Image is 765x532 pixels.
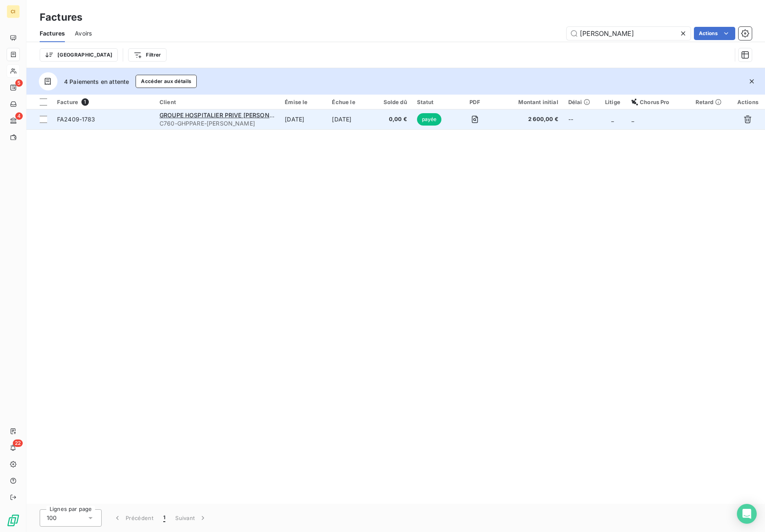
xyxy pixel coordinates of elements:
span: 2 600,00 € [502,115,558,123]
div: Délai [568,99,594,105]
td: -- [563,109,599,129]
span: FA2409-1783 [57,116,95,123]
span: payée [417,113,442,126]
div: Échue le [332,99,369,105]
div: Retard [696,99,726,105]
td: [DATE] [327,109,374,129]
div: Litige [604,99,622,105]
button: Accéder aux détails [136,75,197,88]
span: Avoirs [75,29,92,38]
span: 22 [13,439,23,447]
button: Suivant [170,509,212,527]
button: Actions [694,27,735,40]
div: PDF [458,99,492,105]
img: Logo LeanPay [7,514,20,527]
span: C760-GHPPARE-[PERSON_NAME] [160,119,275,128]
button: Filtrer [128,48,166,62]
span: _ [632,116,634,123]
div: Chorus Pro [632,99,685,105]
h3: Factures [40,10,82,25]
span: _ [611,116,614,123]
div: Client [160,99,275,105]
td: [DATE] [280,109,327,129]
span: Factures [40,29,65,38]
button: Précédent [108,509,158,527]
button: 1 [158,509,170,527]
div: Solde dû [380,99,407,105]
span: 1 [163,514,165,522]
div: Émise le [285,99,322,105]
span: 4 [15,112,23,120]
div: Montant initial [502,99,558,105]
button: [GEOGRAPHIC_DATA] [40,48,118,62]
span: 1 [81,98,89,106]
span: 100 [47,514,57,522]
span: GROUPE HOSPITALIER PRIVE [PERSON_NAME] [160,112,292,119]
div: Actions [736,99,760,105]
div: Statut [417,99,448,105]
span: 0,00 € [380,115,407,123]
input: Rechercher [567,27,691,40]
div: Open Intercom Messenger [737,504,757,524]
span: 5 [15,79,23,87]
div: CI [7,5,20,18]
span: 4 Paiements en attente [64,77,129,86]
span: Facture [57,99,78,105]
